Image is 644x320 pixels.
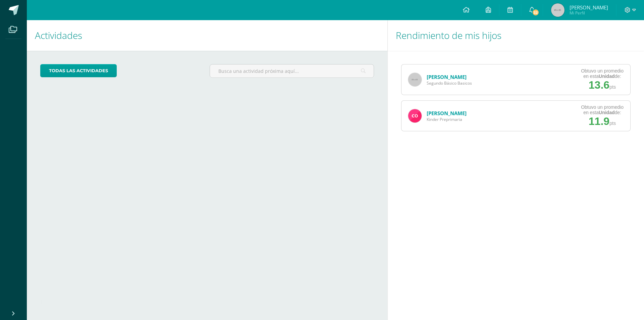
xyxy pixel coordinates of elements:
[581,68,624,79] div: Obtuvo un promedio en esta de:
[609,121,616,126] span: pts
[599,74,614,79] strong: Unidad
[427,117,467,122] span: Kinder Preprimaria
[427,80,472,86] span: Segundo Básico Basicos
[210,64,373,78] input: Busca una actividad próxima aquí...
[40,64,117,77] a: todas las Actividades
[589,79,609,91] span: 13.6
[427,110,467,117] a: [PERSON_NAME]
[570,4,608,11] span: [PERSON_NAME]
[589,115,609,127] span: 11.9
[408,73,422,86] img: 65x65
[581,104,624,115] div: Obtuvo un promedio en esta de:
[609,84,616,90] span: pts
[570,10,608,16] span: Mi Perfil
[35,20,379,51] h1: Actividades
[532,9,539,16] span: 32
[396,20,636,51] h1: Rendimiento de mis hijos
[427,74,467,80] a: [PERSON_NAME]
[408,109,422,123] img: c35e69a17382794246fcf3d7b0a66322.png
[599,110,614,115] strong: Unidad
[551,3,565,17] img: 45x45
